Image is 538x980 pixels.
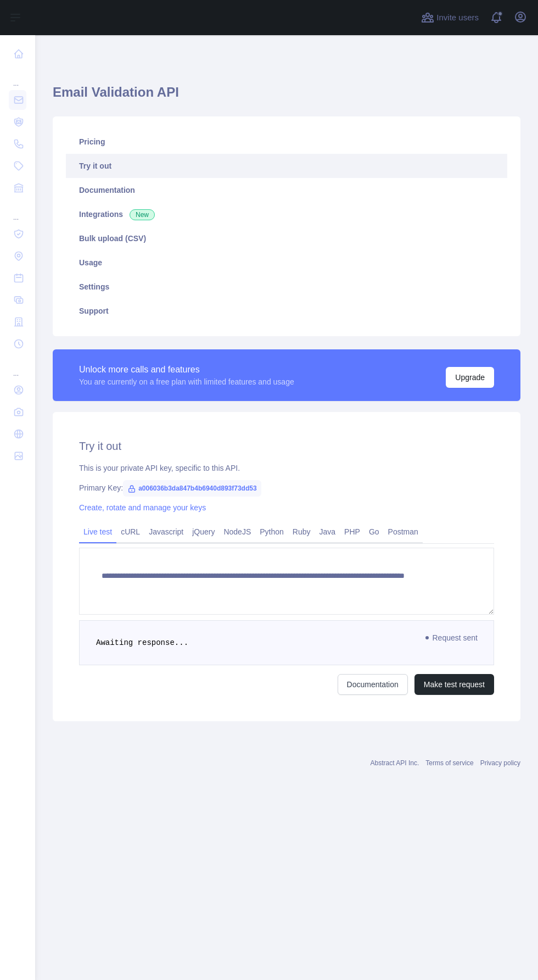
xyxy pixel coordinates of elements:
[425,759,473,767] a: Terms of service
[371,759,419,767] a: Abstract API Inc.
[219,523,255,541] a: NodeJS
[66,130,507,154] a: Pricing
[66,178,507,202] a: Documentation
[419,9,481,26] button: Invite users
[255,523,288,541] a: Python
[53,83,520,110] h1: Email Validation API
[66,154,507,178] a: Try it out
[9,66,26,88] div: ...
[9,356,26,378] div: ...
[66,299,507,323] a: Support
[315,523,340,541] a: Java
[79,363,294,376] div: Unlock more calls and features
[123,480,261,497] span: a006036b3da847b4b6940d893f73dd53
[365,523,384,541] a: Go
[79,503,206,512] a: Create, rotate and manage your keys
[116,523,144,541] a: cURL
[340,523,365,541] a: PHP
[66,250,507,275] a: Usage
[414,674,494,695] button: Make test request
[79,376,294,387] div: You are currently on a free plan with limited features and usage
[288,523,315,541] a: Ruby
[66,275,507,299] a: Settings
[79,463,494,474] div: This is your private API key, specific to this API.
[480,759,520,767] a: Privacy policy
[436,12,479,24] span: Invite users
[144,523,188,541] a: Javascript
[66,226,507,250] a: Bulk upload (CSV)
[79,523,116,541] a: Live test
[421,631,484,644] span: Request sent
[446,367,494,388] button: Upgrade
[130,209,155,220] span: New
[96,638,188,647] span: Awaiting response...
[79,482,494,493] div: Primary Key:
[79,438,494,454] h2: Try it out
[9,200,26,222] div: ...
[338,674,408,695] a: Documentation
[188,523,219,541] a: jQuery
[66,202,507,226] a: Integrations New
[384,523,423,541] a: Postman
